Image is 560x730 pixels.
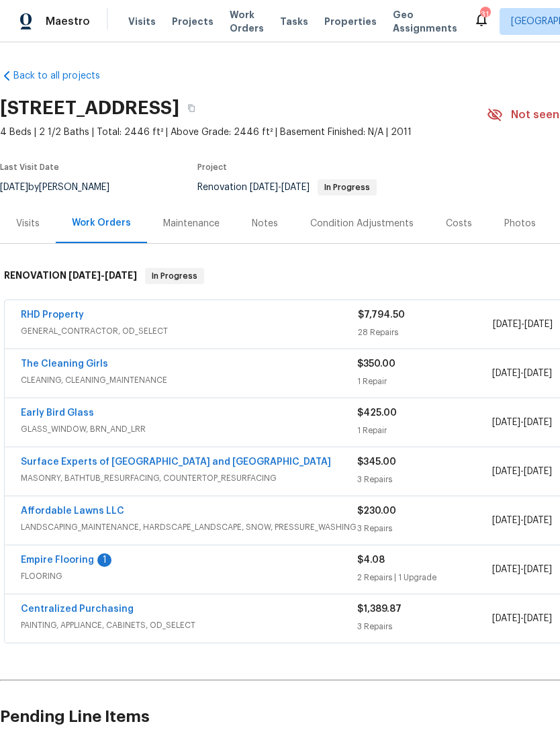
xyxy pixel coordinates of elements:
span: [DATE] [68,271,101,280]
div: 31 [480,8,489,21]
span: $425.00 [357,408,397,418]
a: Empire Flooring [21,555,94,565]
span: - [492,612,552,625]
div: Notes [252,217,278,230]
span: $350.00 [357,359,395,369]
span: FLOORING [21,569,357,583]
span: Visits [128,15,156,28]
span: In Progress [319,183,375,191]
span: MASONRY, BATHTUB_RESURFACING, COUNTERTOP_RESURFACING [21,471,357,485]
div: Work Orders [72,216,131,230]
div: 1 [97,553,111,567]
span: [DATE] [281,183,310,192]
div: 3 Repairs [357,620,492,633]
button: Copy Address [179,96,203,120]
span: [DATE] [492,418,520,427]
span: $7,794.50 [358,310,405,320]
span: [DATE] [105,271,137,280]
span: [DATE] [492,565,520,574]
span: [DATE] [493,320,521,329]
div: 28 Repairs [358,326,493,339]
span: [DATE] [492,369,520,378]
span: - [492,563,552,576]
div: 3 Repairs [357,473,492,486]
span: - [250,183,310,192]
span: Properties [324,15,377,28]
span: PAINTING, APPLIANCE, CABINETS, OD_SELECT [21,619,357,632]
span: - [68,271,137,280]
span: $345.00 [357,457,396,467]
div: Visits [16,217,40,230]
span: [DATE] [524,320,553,329]
span: $1,389.87 [357,604,402,614]
div: Costs [446,217,472,230]
span: Projects [172,15,214,28]
div: Condition Adjustments [310,217,414,230]
span: [DATE] [492,516,520,525]
a: The Cleaning Girls [21,359,108,369]
span: - [492,514,552,527]
span: GLASS_WINDOW, BRN_AND_LRR [21,422,357,436]
span: Geo Assignments [393,8,457,35]
a: Centralized Purchasing [21,604,134,614]
span: - [492,367,552,380]
div: 1 Repair [357,424,492,437]
span: [DATE] [250,183,278,192]
span: [DATE] [524,516,552,525]
span: [DATE] [524,369,552,378]
span: LANDSCAPING_MAINTENANCE, HARDSCAPE_LANDSCAPE, SNOW, PRESSURE_WASHING [21,520,357,534]
span: $230.00 [357,506,396,516]
div: Maintenance [163,217,220,230]
div: 1 Repair [357,375,492,388]
span: Renovation [197,183,377,192]
span: GENERAL_CONTRACTOR, OD_SELECT [21,324,358,338]
a: Affordable Lawns LLC [21,506,124,516]
h6: RENOVATION [4,268,137,284]
span: [DATE] [524,418,552,427]
span: [DATE] [524,565,552,574]
div: Photos [504,217,536,230]
span: CLEANING, CLEANING_MAINTENANCE [21,373,357,387]
span: [DATE] [492,467,520,476]
span: Maestro [46,15,90,28]
span: [DATE] [492,614,520,623]
span: [DATE] [524,614,552,623]
span: - [492,465,552,478]
span: $4.08 [357,555,385,565]
span: Work Orders [230,8,264,35]
span: - [492,416,552,429]
span: Project [197,163,227,171]
a: Early Bird Glass [21,408,94,418]
div: 2 Repairs | 1 Upgrade [357,571,492,584]
span: In Progress [146,269,203,283]
a: Surface Experts of [GEOGRAPHIC_DATA] and [GEOGRAPHIC_DATA] [21,457,331,467]
a: RHD Property [21,310,84,320]
span: [DATE] [524,467,552,476]
span: Tasks [280,17,308,26]
div: 3 Repairs [357,522,492,535]
span: - [493,318,553,331]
